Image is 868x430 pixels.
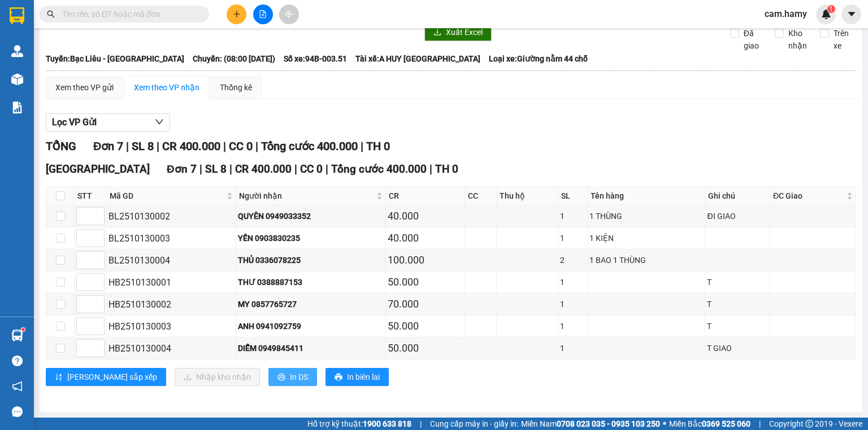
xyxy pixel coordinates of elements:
img: warehouse-icon [11,330,23,341]
span: | [157,139,159,153]
img: warehouse-icon [11,73,23,85]
span: file-add [259,10,267,18]
th: SL [558,187,588,205]
div: 50.000 [388,274,463,290]
span: search [47,10,55,18]
div: 1 [560,210,585,222]
div: BL2510130003 [108,231,234,245]
b: Tuyến: Bạc Liêu - [GEOGRAPHIC_DATA] [46,54,184,63]
li: 0946 508 595 [5,39,215,53]
span: | [199,163,202,175]
span: | [126,139,129,153]
span: message [12,406,23,417]
div: HB2510130001 [108,275,234,289]
img: solution-icon [11,102,23,113]
td: HB2510130004 [107,337,236,359]
div: T [707,276,768,288]
span: [GEOGRAPHIC_DATA] [46,163,150,175]
span: Đã giao [739,27,767,52]
span: ĐC Giao [773,190,844,202]
td: HB2510130003 [107,315,236,337]
div: THỦ 0336078225 [238,254,383,266]
td: BL2510130004 [107,249,236,271]
span: | [420,418,422,430]
span: | [429,163,432,175]
span: CC 0 [229,139,253,153]
span: Lọc VP Gửi [52,115,97,129]
span: Tài xế: A HUY [GEOGRAPHIC_DATA] [355,52,480,65]
div: HB2510130003 [108,319,234,334]
strong: 0708 023 035 - 0935 103 250 [557,419,660,428]
span: down [155,117,164,126]
button: downloadXuất Excel [424,23,492,41]
div: 40.000 [388,208,463,224]
div: 1 [560,276,585,288]
div: MY 0857765727 [238,298,383,310]
div: 1 [560,232,585,244]
div: T [707,320,768,332]
span: TH 0 [366,139,390,153]
button: caret-down [841,5,861,24]
div: 70.000 [388,296,463,312]
button: aim [279,5,299,24]
span: SL 8 [132,139,154,153]
input: Tìm tên, số ĐT hoặc mã đơn [62,8,196,20]
span: Đơn 7 [93,139,123,153]
span: notification [12,381,23,392]
button: downloadNhập kho nhận [175,368,260,386]
div: 1 [560,320,585,332]
th: Tên hàng [588,187,705,205]
b: GỬI : [GEOGRAPHIC_DATA] [5,71,196,89]
sup: 1 [827,5,835,13]
div: THƯ 0388887153 [238,276,383,288]
div: 100.000 [388,252,463,268]
span: phone [65,41,74,50]
div: ĐI GIAO [707,210,768,222]
span: In biên lai [347,371,380,383]
li: 995 [PERSON_NAME] [5,25,215,39]
div: 1 [560,342,585,354]
span: Tổng cước 400.000 [261,139,358,153]
div: 40.000 [388,230,463,246]
button: sort-ascending[PERSON_NAME] sắp xếp [46,368,166,386]
span: Tổng cước 400.000 [331,163,427,175]
th: STT [75,187,107,205]
span: [PERSON_NAME] sắp xếp [67,371,157,383]
span: Hỗ trợ kỹ thuật: [307,418,411,430]
th: CR [386,187,465,205]
div: T [707,298,768,310]
div: T GIAO [707,342,768,354]
span: SL 8 [205,163,227,175]
div: HB2510130004 [108,341,234,356]
div: HB2510130002 [108,297,234,311]
b: Nhà Xe Hà My [65,7,150,21]
span: sort-ascending [55,373,63,382]
div: BL2510130004 [108,253,234,267]
span: Đơn 7 [167,163,197,175]
img: icon-new-feature [821,9,831,19]
span: environment [65,27,74,36]
div: BL2510130002 [108,209,234,223]
span: | [229,163,232,175]
div: 50.000 [388,318,463,334]
div: 1 THÙNG [589,210,703,222]
td: BL2510130002 [107,205,236,227]
th: CC [465,187,497,205]
div: Xem theo VP gửi [55,81,114,94]
sup: 1 [21,328,25,331]
span: Xuất Excel [446,26,483,38]
button: file-add [253,5,273,24]
span: Miền Bắc [669,418,750,430]
div: DIỄM 0949845411 [238,342,383,354]
span: CC 0 [300,163,323,175]
span: aim [285,10,293,18]
span: | [223,139,226,153]
td: BL2510130003 [107,227,236,249]
div: 50.000 [388,340,463,356]
span: copyright [805,420,813,428]
span: printer [277,373,285,382]
td: HB2510130001 [107,271,236,293]
span: Trên xe [829,27,857,52]
th: Ghi chú [705,187,770,205]
img: logo-vxr [10,7,24,24]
